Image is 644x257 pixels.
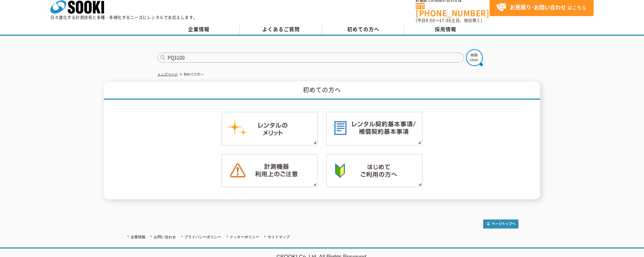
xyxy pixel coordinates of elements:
a: よくあるご質問 [240,24,322,35]
a: 採用情報 [404,24,487,35]
img: 計測機器ご利用上のご注意 [221,154,318,188]
span: 8:50 [426,17,435,23]
a: 初めての方へ [322,24,404,35]
a: トップページ [157,72,178,76]
span: はこちら [496,2,586,12]
a: 企業情報 [157,24,240,35]
span: 17:30 [439,17,451,23]
img: トップページへ [483,219,518,229]
img: レンタルのメリット [221,112,318,146]
li: 初めての方へ [179,71,204,78]
img: レンタル契約基本事項／補償契約基本事項 [326,112,423,146]
h1: 初めての方へ [104,81,540,100]
a: 企業情報 [131,235,145,239]
input: 商品名、型式、NETIS番号を入力してください [157,53,464,63]
a: クッキーポリシー [230,235,259,239]
span: 初めての方へ [347,25,379,33]
img: btn_search.png [466,49,483,66]
a: [PHONE_NUMBER] [416,3,490,17]
p: 日々進化する計測技術と多種・多様化するニーズにレンタルでお応えします。 [50,15,197,19]
a: プライバシーポリシー [184,235,221,239]
strong: お見積り･お問い合わせ [510,3,566,11]
img: 初めての方へ [326,154,423,188]
a: お問い合わせ [154,235,176,239]
a: サイトマップ [268,235,290,239]
span: (平日 ～ 土日、祝日除く) [416,17,482,23]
